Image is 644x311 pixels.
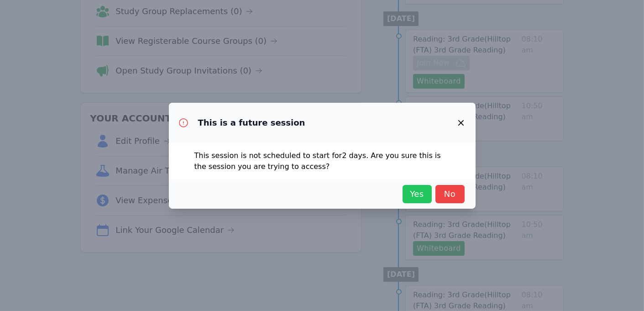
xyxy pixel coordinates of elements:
[435,185,465,203] button: No
[194,150,450,172] p: This session is not scheduled to start for 2 days . Are you sure this is the session you are tryi...
[198,117,305,128] h3: This is a future session
[407,188,427,200] span: Yes
[440,188,460,200] span: No
[403,185,432,203] button: Yes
